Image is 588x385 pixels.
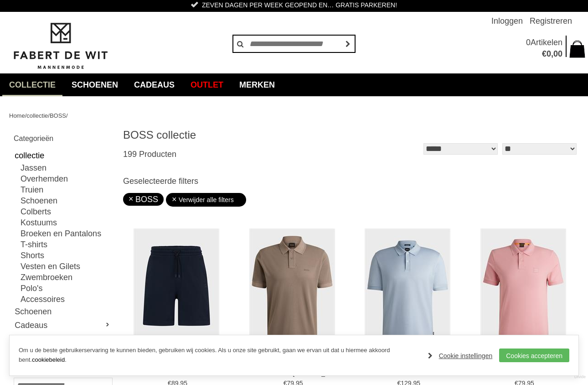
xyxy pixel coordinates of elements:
a: Jassen [21,162,112,173]
a: Overhemden [21,173,112,184]
span: / [48,112,50,119]
p: Om u de beste gebruikerservaring te kunnen bieden, gebruiken wij cookies. Als u onze site gebruik... [19,346,419,365]
span: / [66,112,68,119]
h2: Categorieën [14,133,112,144]
span: / [25,112,27,119]
a: Broeken en Pantalons [21,228,112,239]
a: Cookie instellingen [428,349,493,363]
a: collectie [14,149,112,162]
span: € [542,49,547,58]
a: Vesten en Gilets [21,261,112,272]
a: Cadeaus [14,318,112,332]
a: Schoenen [21,195,112,206]
a: Verwijder alle filters [171,193,241,207]
a: Polo's [21,283,112,294]
a: Zwembroeken [21,272,112,283]
a: Merken [232,73,282,96]
a: Colberts [21,206,112,217]
a: Shorts [21,250,112,261]
a: Home [9,112,25,119]
a: Truien [21,184,112,195]
img: BOSS 50532246 Polo's [365,229,450,359]
span: 199 Producten [123,150,176,159]
a: Cookies accepteren [499,349,569,362]
span: 0 [526,38,531,47]
a: collectie [2,73,62,96]
span: 0 [547,49,551,58]
a: Kostuums [21,217,112,228]
a: T-shirts [21,239,112,250]
a: Cadeaus [127,73,181,96]
span: 00 [553,49,562,58]
img: BOSS 50507813 Polo's [249,229,335,359]
a: Accessoires [21,294,112,305]
a: BOSS [129,195,158,204]
a: Outlet [14,332,112,346]
a: collectie [26,112,48,119]
a: Outlet [184,73,230,96]
a: Schoenen [14,305,112,318]
h3: Geselecteerde filters [123,176,579,186]
span: Artikelen [531,38,562,47]
a: Registreren [530,12,572,30]
img: Fabert de Wit [9,21,112,71]
img: BOSS 50507803 Polo's [480,229,566,359]
h1: BOSS collectie [123,128,351,142]
a: BOSS [50,112,66,119]
a: Inloggen [491,12,523,30]
a: Schoenen [65,73,125,96]
img: BOSS 50511726 Shorts [134,229,219,359]
a: cookiebeleid [32,356,65,363]
span: , [551,49,553,58]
